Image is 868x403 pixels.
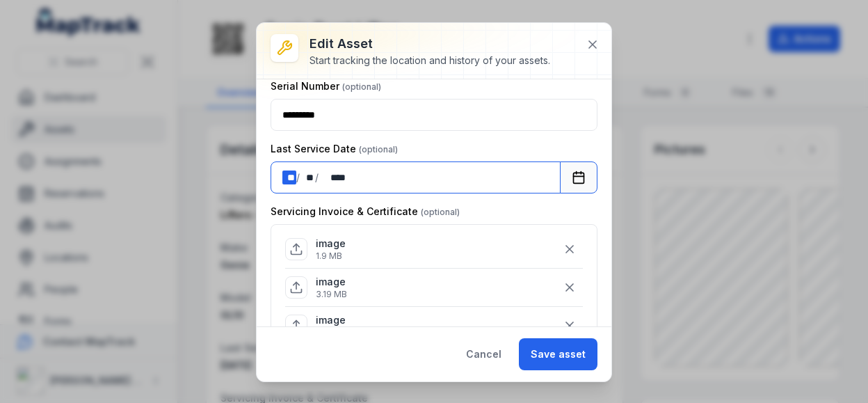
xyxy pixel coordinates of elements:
p: image [316,237,346,251]
label: Last Service Date [271,142,398,156]
div: month, [301,171,315,184]
div: day, [282,171,296,184]
div: / [296,171,301,184]
p: image [316,313,346,327]
p: 1.9 MB [316,251,346,262]
button: Save asset [519,338,597,370]
div: / [315,171,320,184]
button: Calendar [560,161,597,193]
label: Serial Number [271,79,381,93]
div: year, [320,171,346,184]
button: Cancel [454,338,513,370]
div: Start tracking the location and history of your assets. [310,54,550,68]
p: 3.19 MB [316,289,347,300]
label: Servicing Invoice & Certificate [271,205,460,219]
p: image [316,275,347,289]
h3: Edit asset [310,34,550,54]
